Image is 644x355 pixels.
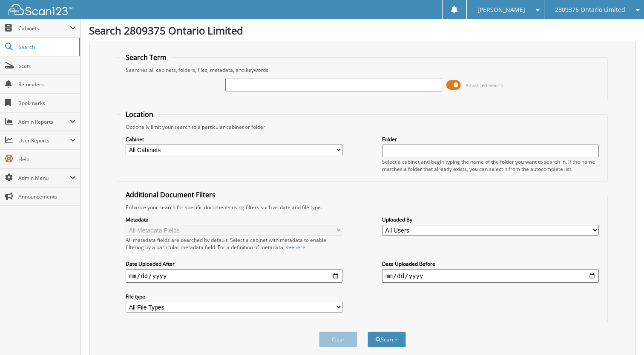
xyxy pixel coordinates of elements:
[126,136,342,143] label: Cabinet
[382,269,599,283] input: end
[126,293,342,300] label: File type
[382,136,599,143] label: Folder
[121,123,603,131] div: Optionally limit your search to a particular cabinet or folder
[382,216,599,223] label: Uploaded By
[121,66,603,74] div: Searches all cabinets, folders, files, metadata, and keywords
[121,204,603,211] div: Enhance your search for specific documents using filters such as date and file type.
[126,236,342,251] div: All metadata fields are searched by default. Select a cabinet with metadata to enable filtering b...
[18,25,70,32] span: Cabinets
[18,81,76,88] span: Reminders
[382,260,599,267] label: Date Uploaded Before
[18,193,76,200] span: Announcements
[477,7,525,12] span: [PERSON_NAME]
[466,82,503,88] span: Advanced Search
[18,62,76,69] span: Scan
[18,174,70,182] span: Admin Menu
[121,53,171,62] legend: Search Term
[555,7,625,12] span: 2809375 Ontario Limited
[126,260,342,267] label: Date Uploaded After
[18,156,76,163] span: Help
[18,43,75,51] span: Search
[18,118,70,125] span: Admin Reports
[89,23,635,37] h1: Search 2809375 Ontario Limited
[319,332,357,347] button: Clear
[9,4,72,15] img: scan123-logo-white.svg
[18,137,70,144] span: User Reports
[601,314,644,355] iframe: Chat Widget
[126,269,342,283] input: start
[121,190,220,199] legend: Additional Document Filters
[382,158,599,173] div: Select a cabinet and begin typing the name of the folder you want to search in. If the name match...
[121,110,158,119] legend: Location
[18,99,76,107] span: Bookmarks
[294,244,305,251] a: here
[368,332,406,347] button: Search
[126,216,342,223] label: Metadata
